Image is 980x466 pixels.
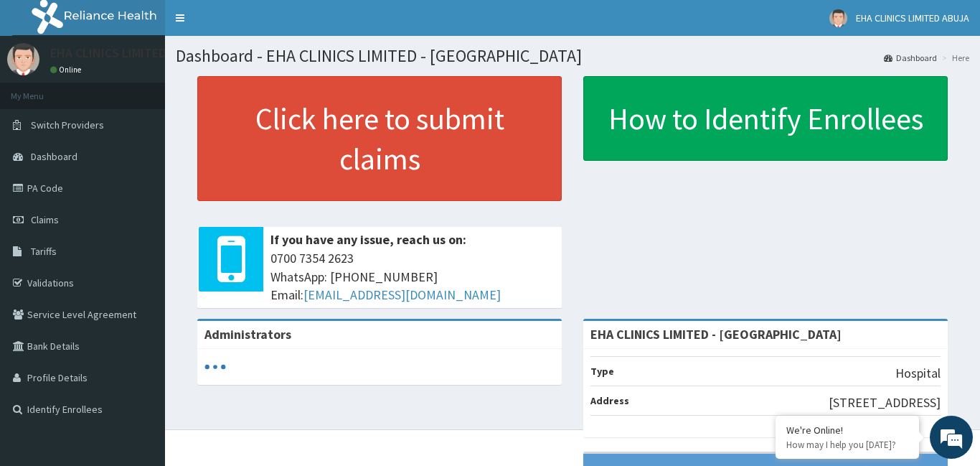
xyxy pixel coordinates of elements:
[270,249,555,304] span: 0700 7354 2623 WhatsApp: [PHONE_NUMBER] Email:
[31,118,104,131] span: Switch Providers
[590,326,842,342] strong: EHA CLINICS LIMITED - [GEOGRAPHIC_DATA]
[270,231,466,248] b: If you have any issue, reach us on:
[938,52,969,64] li: Here
[829,393,941,412] p: [STREET_ADDRESS]
[583,76,948,161] a: How to Identify Enrollees
[50,47,205,60] p: EHA CLINICS LIMITED ABUJA
[303,286,501,303] a: [EMAIL_ADDRESS][DOMAIN_NAME]
[856,11,969,24] span: EHA CLINICS LIMITED ABUJA
[204,326,291,342] b: Administrators
[50,65,85,75] a: Online
[786,439,908,451] p: How may I help you today?
[590,394,629,407] b: Address
[31,245,57,258] span: Tariffs
[884,52,937,64] a: Dashboard
[197,76,562,201] a: Click here to submit claims
[31,150,77,163] span: Dashboard
[31,213,59,226] span: Claims
[786,424,908,437] div: We're Online!
[829,9,847,27] img: User Image
[7,43,39,75] img: User Image
[204,356,226,378] svg: audio-loading
[895,364,941,383] p: Hospital
[590,365,614,378] b: Type
[176,47,969,65] h1: Dashboard - EHA CLINICS LIMITED - [GEOGRAPHIC_DATA]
